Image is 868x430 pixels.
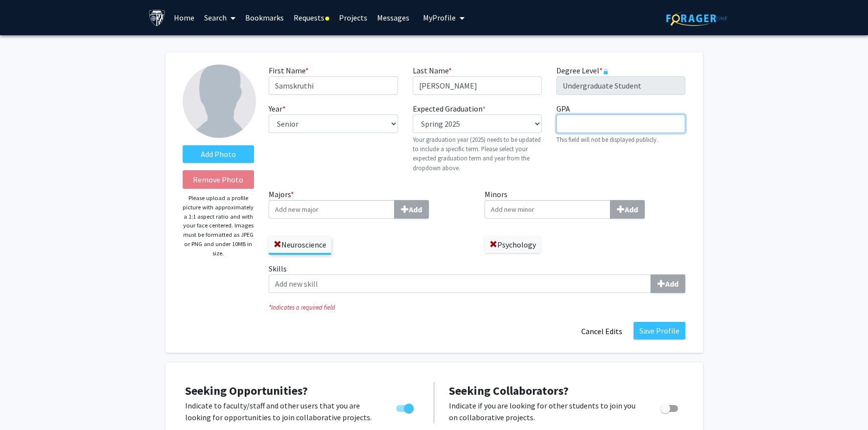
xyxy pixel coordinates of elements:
[148,9,166,26] img: Johns Hopkins University Logo
[7,386,42,423] iframe: Chat
[423,13,456,23] span: My Profile
[394,200,429,219] button: Majors*
[269,274,651,293] input: SkillsAdd
[485,200,611,219] input: MinorsAdd
[485,236,541,253] label: Psychology
[269,200,395,219] input: Majors*Add
[199,0,240,35] a: Search
[183,194,254,258] p: Please upload a profile picture with approximately a 1:1 aspect ratio and with your face centered...
[169,0,199,35] a: Home
[392,400,419,414] div: Toggle
[289,0,334,35] a: Requests
[656,400,683,414] div: Toggle
[449,400,642,423] p: Indicate if you are looking for other students to join you on collaborative projects.
[269,188,470,219] label: Majors
[269,303,685,312] i: Indicates a required field
[449,383,569,398] span: Seeking Collaborators?
[240,0,289,35] a: Bookmarks
[269,263,685,293] label: Skills
[556,65,609,76] label: Degree Level
[185,383,308,398] span: Seeking Opportunities?
[334,0,372,35] a: Projects
[556,136,658,143] small: This field will not be displayed publicly.
[485,188,686,219] label: Minors
[269,103,286,114] label: Year
[665,279,678,289] b: Add
[269,236,331,253] label: Neuroscience
[556,103,570,114] label: GPA
[413,65,452,76] label: Last Name
[183,65,256,138] img: Profile Picture
[651,274,685,293] button: Skills
[603,68,609,74] svg: This information is provided and automatically updated by Johns Hopkins University and is not edi...
[413,103,486,114] label: Expected Graduation
[185,400,378,423] p: Indicate to faculty/staff and other users that you are looking for opportunities to join collabor...
[269,65,309,76] label: First Name
[183,145,254,163] label: AddProfile Picture
[634,322,685,339] button: Save Profile
[413,135,542,173] p: Your graduation year (2025) needs to be updated to include a specific term. Please select your ex...
[409,204,422,214] b: Add
[625,204,638,214] b: Add
[610,200,645,219] button: Minors
[183,170,254,189] button: Remove Photo
[372,0,414,35] a: Messages
[666,11,727,26] img: ForagerOne Logo
[575,322,629,340] button: Cancel Edits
